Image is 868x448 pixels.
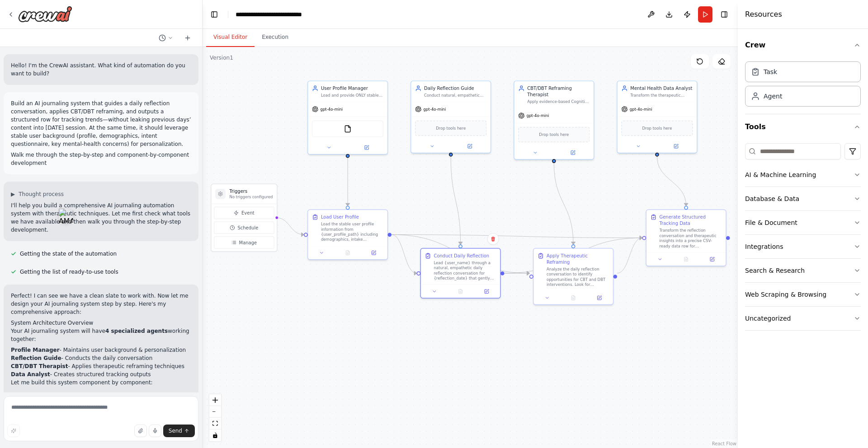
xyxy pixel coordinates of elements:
[214,207,274,219] button: Event
[214,236,274,248] button: Manage
[20,268,118,275] span: Getting the list of ready-to-use tools
[745,290,826,299] div: Web Scraping & Browsing
[745,242,783,251] div: Integrations
[452,142,488,150] button: Open in side panel
[745,266,805,275] div: Search & Research
[209,394,221,441] div: React Flow controls
[155,33,177,43] button: Switch to previous chat
[654,157,689,206] g: Edge from a242a540-ecd8-4431-a3be-b94ce9ac5d8f to 871b084c-27ea-4980-8c76-0c4cea416c95
[487,233,499,245] button: Delete node
[434,260,496,281] div: Lead {user_name} through a natural, empathetic daily reflection conversation for {reflection_date...
[745,58,861,114] div: Crew
[745,307,861,330] button: Uncategorized
[672,255,699,263] button: No output available
[745,33,861,58] button: Crew
[209,429,221,441] button: toggle interactivity
[169,427,182,434] span: Send
[588,294,610,302] button: Open in side panel
[514,80,594,159] div: CBT/DBT Reframing TherapistApply evidence-based Cognitive Behavioral Therapy (CBT) and Dialectica...
[533,248,613,305] div: Apply Therapeutic ReframingAnalyze the daily reflection conversation to identify opportunities fo...
[745,218,797,227] div: File & Document
[20,250,117,257] span: Getting the state of the automation
[229,188,273,194] h3: Triggers
[505,270,530,276] g: Edge from eddf36be-1e4a-4284-8063-ec6490a902c2 to 50034da1-3e31-4676-b3af-2fb3efd2cd6d
[745,170,816,179] div: AI & Machine Learning
[642,125,672,131] span: Drop tools here
[229,195,273,200] p: No triggers configured
[209,394,221,406] button: zoom in
[745,163,861,187] button: AI & Machine Learning
[237,224,258,231] span: Schedule
[448,157,464,245] g: Edge from f91f2cc8-dce7-4f4d-8902-670802f6683d to eddf36be-1e4a-4284-8063-ec6490a902c2
[701,255,723,263] button: Open in side panel
[659,214,722,227] div: Generate Structured Tracking Data
[745,259,861,282] button: Search & Research
[424,85,486,91] div: Daily Reflection Guide
[630,93,693,98] div: Transform the therapeutic conversation into a precise CSV-friendly row for {reflection_date} with...
[712,441,736,446] a: React Flow attribution
[630,85,693,91] div: Mental Health Data Analyst
[349,144,385,151] button: Open in side panel
[617,80,697,153] div: Mental Health Data AnalystTransform the therapeutic conversation into a precise CSV-friendly row ...
[180,33,195,43] button: Start a new chat
[555,149,591,157] button: Open in side panel
[209,406,221,418] button: zoom out
[363,249,385,257] button: Open in side panel
[434,252,489,259] div: Conduct Daily Reflection
[420,248,500,299] div: Conduct Daily ReflectionLead {user_name} through a natural, empathetic daily reflection conversat...
[11,191,15,198] span: ▶
[321,85,383,91] div: User Profile Manager
[344,158,351,205] g: Edge from 592d2013-c662-4f92-82a0-6593d3b44be4 to ed308773-16c5-4023-ba24-4178fda72a8c
[764,67,777,76] div: Task
[646,210,726,266] div: Generate Structured Tracking DataTransform the reflection conversation and therapeutic insights i...
[745,9,782,20] h4: Resources
[11,354,191,362] li: - Conducts the daily conversation
[344,125,352,133] img: FileReadTool
[527,99,590,104] div: Apply evidence-based Cognitive Behavioral Therapy (CBT) and Dialectical [MEDICAL_DATA] (DBT) tech...
[11,319,191,327] h2: System Architecture Overview
[392,231,417,276] g: Edge from ed308773-16c5-4023-ba24-4178fda72a8c to eddf36be-1e4a-4284-8063-ec6490a902c2
[209,418,221,429] button: fit view
[211,184,277,252] div: TriggersNo triggers configuredEventScheduleManage
[410,80,491,153] div: Daily Reflection GuideConduct natural, empathetic daily reflection conversations with {user_name}...
[206,28,255,47] button: Visual Editor
[208,8,221,21] button: Hide left sidebar
[11,363,68,369] strong: CBT/DBT Therapist
[505,234,642,276] g: Edge from eddf36be-1e4a-4284-8063-ec6490a902c2 to 871b084c-27ea-4980-8c76-0c4cea416c95
[214,222,274,234] button: Schedule
[658,142,694,150] button: Open in side panel
[236,10,302,19] nav: breadcrumb
[547,266,609,287] div: Analyze the daily reflection conversation to identify opportunities for CBT and DBT interventions...
[745,194,799,203] div: Database & Data
[764,92,782,101] div: Agent
[105,328,168,334] strong: 4 specialized agents
[745,211,861,234] button: File & Document
[11,347,60,353] strong: Profile Manager
[547,252,609,266] div: Apply Therapeutic Reframing
[745,114,861,140] button: Tools
[527,113,549,118] span: gpt-4o-mini
[11,346,191,354] li: - Maintains user background & personalization
[321,214,359,220] div: Load User Profile
[745,235,861,258] button: Integrations
[239,239,257,246] span: Manage
[745,187,861,210] button: Database & Data
[424,107,446,112] span: gpt-4o-mini
[11,201,191,234] p: I'll help you build a comprehensive AI journaling automation system with therapeutic techniques. ...
[321,93,383,98] div: Load and provide ONLY stable user background information from {user_profile_path} including demog...
[436,125,466,131] span: Drop tools here
[560,294,587,302] button: No output available
[134,425,147,437] button: Upload files
[11,191,64,198] button: ▶Thought process
[11,370,191,378] li: - Creates structured tracking outputs
[617,234,642,276] g: Edge from 50034da1-3e31-4676-b3af-2fb3efd2cd6d to 871b084c-27ea-4980-8c76-0c4cea416c95
[11,392,191,401] h3: Step 1: Create the Profile Manager Agent
[447,288,474,295] button: No output available
[11,355,61,361] strong: Reflection Guide
[551,163,576,244] g: Edge from 678b0d27-3fce-40b3-a5a5-abf98d500fad to 50034da1-3e31-4676-b3af-2fb3efd2cd6d
[11,61,191,78] p: Hello! I'm the CrewAI assistant. What kind of automation do you want to build?
[321,222,383,243] div: Load the stable user profile information from {user_profile_path} including demographics, intake ...
[11,362,191,370] li: - Applies therapeutic reframing techniques
[424,93,486,98] div: Conduct natural, empathetic daily reflection conversations with {user_name} on {reflection_date} ...
[527,85,590,98] div: CBT/DBT Reframing Therapist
